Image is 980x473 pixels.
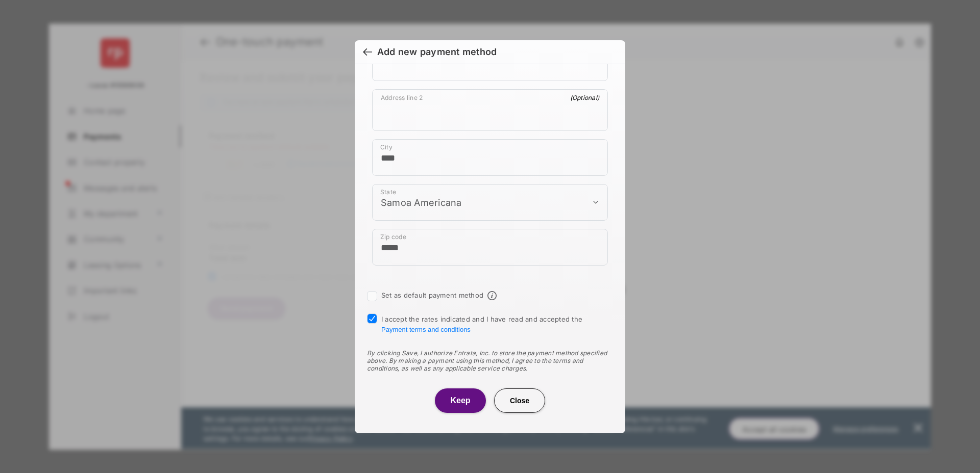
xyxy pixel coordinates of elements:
[381,315,582,323] font: I accept the rates indicated and I have read and accepted the
[372,184,608,221] div: payment_method_screening[postal_addresses][administrativeArea]
[372,89,608,131] div: payment_method_screening[postal_addresses][addressLine2]
[372,139,608,176] div: payment_method_screening[postal_addresses][locality]
[494,388,545,413] button: Close
[377,46,497,57] font: Add new payment method
[381,291,483,299] font: Set as default payment method
[487,291,497,300] span: Default payment method information
[435,388,486,413] button: Keep
[372,229,608,266] div: payment_method_screening[postal_addresses][postalCode]
[381,326,471,333] button: I accept the rates indicated and I have read and accepted the
[367,349,607,372] font: By clicking Save, I authorize Entrata, Inc. to store the payment method specified above. By makin...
